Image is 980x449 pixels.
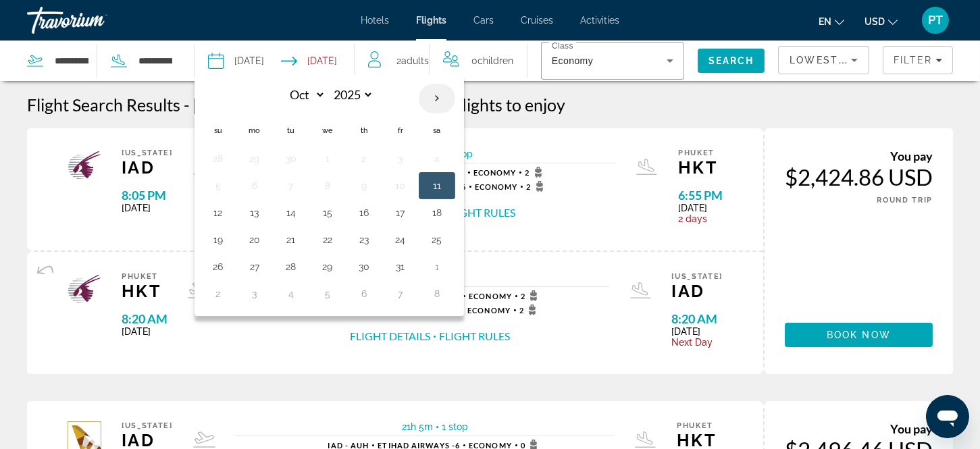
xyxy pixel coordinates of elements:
[396,51,429,70] span: 2
[122,421,173,430] span: [US_STATE]
[580,15,619,26] a: Activities
[678,188,723,203] span: 6:55 PM
[426,203,448,222] button: Day 18
[471,51,513,70] span: 0
[672,311,723,326] span: 8:20 AM
[317,203,338,222] button: Day 15
[68,272,101,306] img: Airline logo
[207,284,229,303] button: Day 2
[390,176,411,195] button: Day 10
[282,83,326,107] select: Select month
[877,196,933,205] span: ROUND TRIP
[353,149,375,168] button: Day 2
[193,95,280,115] span: [US_STATE]
[244,176,265,195] button: Day 6
[390,230,411,249] button: Day 24
[790,55,876,65] span: Lowest Price
[122,311,167,326] span: 8:20 AM
[672,281,723,301] span: IAD
[207,149,229,168] button: Day 28
[244,257,265,276] button: Day 27
[785,163,933,190] div: $2,424.86 USD
[678,203,723,213] span: [DATE]
[317,230,338,249] button: Day 22
[708,55,754,66] span: Search
[785,149,933,163] div: You pay
[419,83,455,114] button: Next month
[819,11,844,31] button: Change language
[317,284,338,303] button: Day 5
[402,421,433,432] span: 21h 5m
[390,203,411,222] button: Day 17
[317,176,338,195] button: Day 8
[122,272,167,281] span: Phuket
[475,182,518,191] span: Economy
[457,95,565,115] span: flights to enjoy
[280,284,302,303] button: Day 4
[442,421,468,432] span: 1 stop
[426,284,448,303] button: Day 8
[426,149,448,168] button: Day 4
[207,176,229,195] button: Day 5
[390,284,411,303] button: Day 7
[521,15,553,26] a: Cruises
[473,15,494,26] a: Cars
[122,203,173,213] span: [DATE]
[244,149,265,168] button: Day 29
[426,230,448,249] button: Day 25
[672,326,723,337] span: [DATE]
[244,230,265,249] button: Day 20
[672,337,723,348] span: Next Day
[361,15,389,26] span: Hotels
[416,15,446,26] a: Flights
[122,188,173,203] span: 8:05 PM
[469,292,512,300] span: Economy
[280,176,302,195] button: Day 7
[439,329,510,344] button: Flight Rules
[785,421,933,436] div: You pay
[184,95,190,115] span: -
[207,257,229,276] button: Day 26
[350,329,430,344] button: Flight Details
[883,46,953,74] button: Filters
[521,290,542,301] span: 2
[926,395,969,438] iframe: Button to launch messaging window
[122,157,173,178] span: IAD
[698,49,765,73] button: Search
[280,230,302,249] button: Day 21
[678,157,723,178] span: HKT
[353,176,375,195] button: Day 9
[918,6,953,34] button: User Menu
[526,181,547,192] span: 2
[280,203,302,222] button: Day 14
[478,55,513,66] span: Children
[444,205,515,220] button: Flight Rules
[865,11,898,31] button: Change currency
[790,52,858,68] mat-select: Sort by
[280,149,302,168] button: Day 30
[208,41,264,81] button: Select depart date
[678,213,723,224] span: 2 days
[68,149,101,182] img: Airline logo
[317,257,338,276] button: Day 29
[552,55,593,66] span: Economy
[317,149,338,168] button: Day 1
[401,55,429,66] span: Adults
[525,167,546,178] span: 2
[353,230,375,249] button: Day 23
[390,149,411,168] button: Day 3
[785,323,933,347] button: Book now
[353,257,375,276] button: Day 30
[672,272,723,281] span: [US_STATE]
[244,284,265,303] button: Day 3
[281,41,337,81] button: Select return date
[122,281,167,301] span: HKT
[244,203,265,222] button: Day 13
[200,83,455,307] table: Left calendar grid
[928,14,943,27] span: PT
